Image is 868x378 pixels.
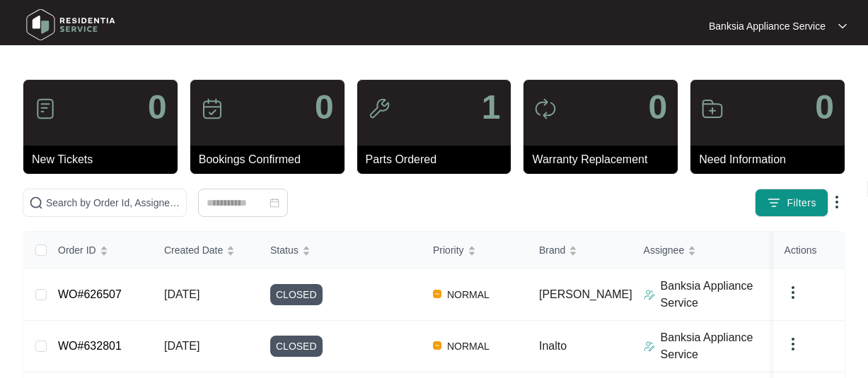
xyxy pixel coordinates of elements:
[433,242,464,258] span: Priority
[773,232,844,269] th: Actions
[701,98,724,120] img: icon
[368,98,390,120] img: icon
[422,232,528,269] th: Priority
[644,242,685,258] span: Assignee
[482,90,501,124] p: 1
[709,19,826,33] p: Banksia Appliance Service
[270,242,299,258] span: Status
[785,336,802,353] img: dropdown arrow
[34,98,57,120] img: icon
[199,151,345,168] p: Bookings Confirmed
[164,242,223,258] span: Created Date
[433,290,441,298] img: Vercel Logo
[58,340,122,352] a: WO#632801
[648,90,667,124] p: 0
[787,196,816,211] span: Filters
[270,284,323,305] span: CLOSED
[539,340,567,352] span: Inalto
[785,284,802,301] img: dropdown arrow
[632,232,774,269] th: Assignee
[644,341,655,352] img: Assigner Icon
[315,90,334,124] p: 0
[828,194,845,211] img: dropdown arrow
[815,90,834,124] p: 0
[441,286,495,303] span: NORMAL
[164,340,199,352] span: [DATE]
[148,90,167,124] p: 0
[58,242,96,258] span: Order ID
[259,232,422,269] th: Status
[699,151,845,168] p: Need Information
[433,341,441,350] img: Vercel Logo
[47,232,153,269] th: Order ID
[46,195,180,211] input: Search by Order Id, Assignee Name, Customer Name, Brand and Model
[661,329,774,363] p: Banksia Appliance Service
[21,4,120,46] img: residentia service logo
[838,23,847,30] img: dropdown arrow
[644,289,655,300] img: Assigner Icon
[366,151,511,168] p: Parts Ordered
[534,98,557,120] img: icon
[201,98,224,120] img: icon
[32,151,178,168] p: New Tickets
[528,232,632,269] th: Brand
[755,189,828,217] button: filter iconFilters
[270,336,323,357] span: CLOSED
[539,288,632,300] span: [PERSON_NAME]
[153,232,259,269] th: Created Date
[539,242,565,258] span: Brand
[767,196,781,210] img: filter icon
[29,196,43,210] img: search-icon
[164,288,199,300] span: [DATE]
[441,338,495,355] span: NORMAL
[661,278,774,312] p: Banksia Appliance Service
[532,151,678,168] p: Warranty Replacement
[58,288,122,300] a: WO#626507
